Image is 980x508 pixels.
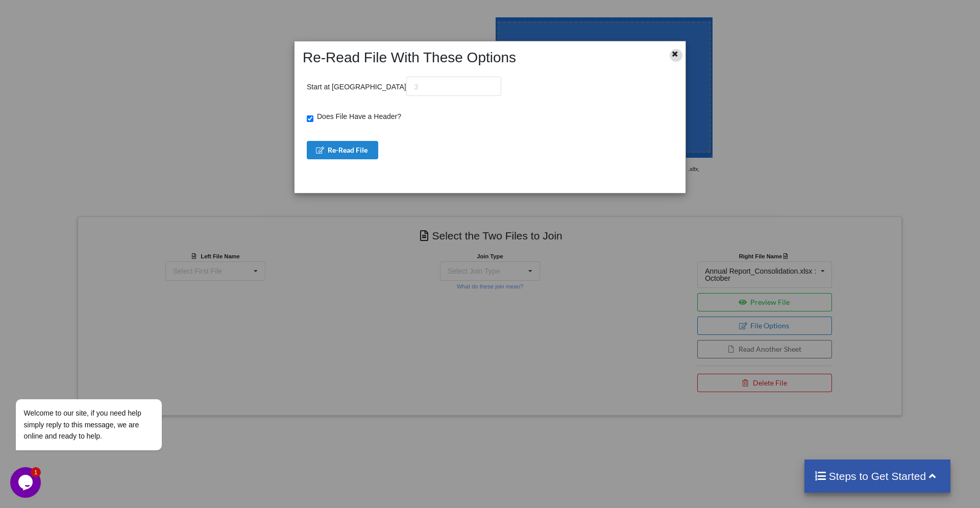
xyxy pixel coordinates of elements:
h2: Re-Read File With These Options [298,49,650,66]
h4: Steps to Get Started [815,470,941,482]
iframe: chat widget [10,467,43,498]
span: Does File Have a Header? [313,112,401,120]
input: 3 [406,77,501,96]
iframe: chat widget [10,307,194,462]
button: Re-Read File [307,141,378,159]
p: Start at [GEOGRAPHIC_DATA] [307,77,501,96]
